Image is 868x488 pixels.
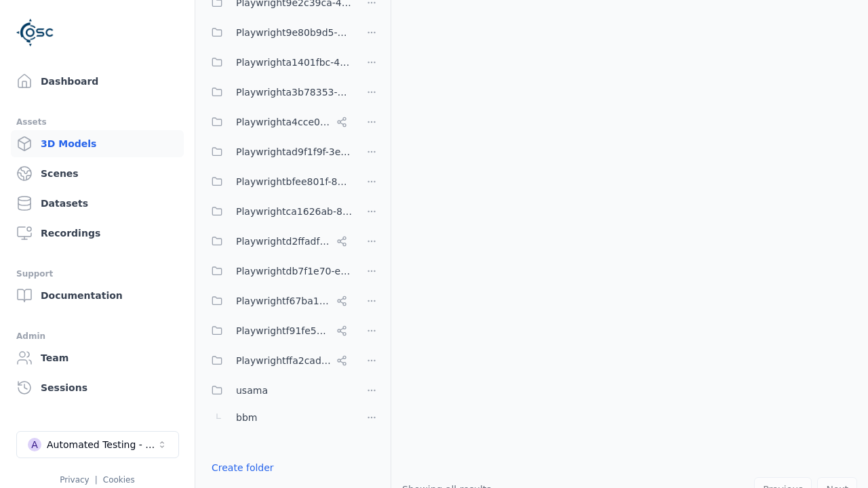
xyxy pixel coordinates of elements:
[236,323,331,339] span: Playwrightf91fe523-dd75-44f3-a953-451f6070cb42
[203,317,353,344] button: Playwrightf91fe523-dd75-44f3-a953-451f6070cb42
[236,84,353,100] span: Playwrighta3b78353-5999-46c5-9eab-70007203469a
[203,258,353,285] button: Playwrightdb7f1e70-e54d-4da7-b38d-464ac70cc2ba
[236,174,353,190] span: Playwrightbfee801f-8be1-42a6-b774-94c49e43b650
[203,168,353,195] button: Playwrightbfee801f-8be1-42a6-b774-94c49e43b650
[28,438,41,451] div: A
[11,344,184,371] a: Team
[11,190,184,217] a: Datasets
[236,144,353,160] span: Playwrightad9f1f9f-3e6a-4231-8f19-c506bf64a382
[236,382,268,399] span: usama
[11,68,184,95] a: Dashboard
[11,282,184,309] a: Documentation
[203,79,353,106] button: Playwrighta3b78353-5999-46c5-9eab-70007203469a
[11,220,184,247] a: Recordings
[236,352,331,369] span: Playwrightffa2cad8-0214-4c2f-a758-8e9593c5a37e
[16,431,179,458] button: Select a workspace
[103,475,135,485] a: Cookies
[236,24,353,41] span: Playwright9e80b9d5-ab0b-4e8f-a3de-da46b25b8298
[203,455,282,480] button: Create folder
[203,228,353,255] button: Playwrightd2ffadf0-c973-454c-8fcf-dadaeffcb802
[236,233,331,249] span: Playwrightd2ffadf0-c973-454c-8fcf-dadaeffcb802
[203,49,353,76] button: Playwrighta1401fbc-43d7-48dd-a309-be935d99d708
[212,461,274,474] a: Create folder
[203,108,353,136] button: Playwrighta4cce06a-a8e6-4c0d-bfc1-93e8d78d750a
[236,263,353,279] span: Playwrightdb7f1e70-e54d-4da7-b38d-464ac70cc2ba
[11,130,184,157] a: 3D Models
[236,54,353,70] span: Playwrighta1401fbc-43d7-48dd-a309-be935d99d708
[236,409,257,426] span: bbm
[95,475,98,485] span: |
[203,198,353,225] button: Playwrightca1626ab-8cec-4ddc-b85a-2f9392fe08d1
[16,328,178,344] div: Admin
[11,160,184,187] a: Scenes
[16,266,178,282] div: Support
[60,475,89,485] a: Privacy
[236,293,331,309] span: Playwrightf67ba199-386a-42d1-aebc-3b37e79c7296
[203,404,353,431] button: bbm
[203,287,353,314] button: Playwrightf67ba199-386a-42d1-aebc-3b37e79c7296
[203,377,353,404] button: usama
[16,114,178,130] div: Assets
[236,114,331,130] span: Playwrighta4cce06a-a8e6-4c0d-bfc1-93e8d78d750a
[236,203,353,220] span: Playwrightca1626ab-8cec-4ddc-b85a-2f9392fe08d1
[16,14,54,52] img: Logo
[11,374,184,401] a: Sessions
[47,438,157,451] div: Automated Testing - Playwright
[203,19,353,46] button: Playwright9e80b9d5-ab0b-4e8f-a3de-da46b25b8298
[203,347,353,374] button: Playwrightffa2cad8-0214-4c2f-a758-8e9593c5a37e
[203,138,353,165] button: Playwrightad9f1f9f-3e6a-4231-8f19-c506bf64a382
